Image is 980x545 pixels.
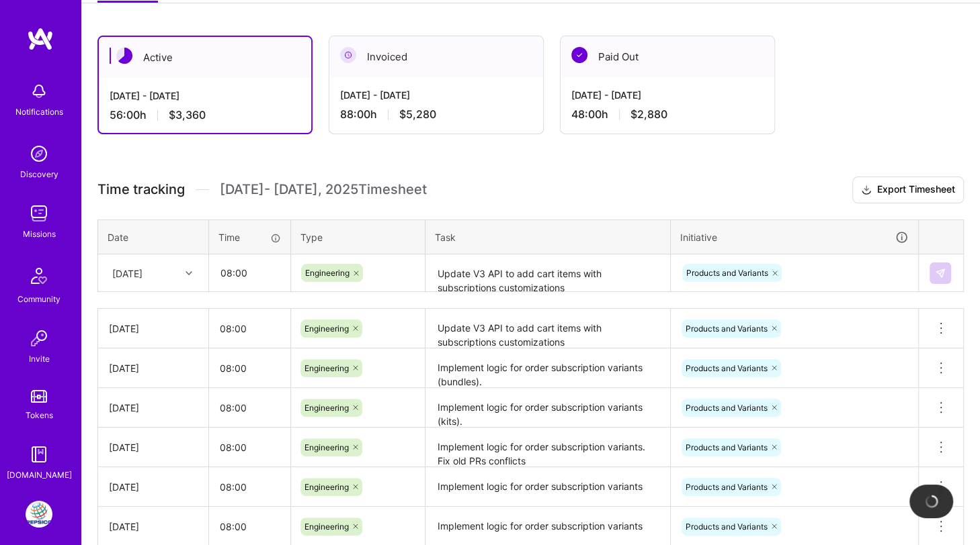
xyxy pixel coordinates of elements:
div: [DOMAIN_NAME] [7,468,72,482]
th: Date [98,219,209,254]
div: [DATE] [109,401,198,415]
div: Active [99,37,311,78]
span: $3,360 [169,108,206,122]
span: Engineering [304,482,349,492]
th: Type [291,219,425,254]
div: [DATE] [109,480,198,494]
div: 88:00 h [340,107,532,121]
div: Paid Out [561,36,774,77]
div: [DATE] [109,361,198,375]
img: bell [26,78,52,105]
div: [DATE] [109,519,198,534]
div: Tokens [26,408,53,422]
i: icon Chevron [186,270,192,277]
img: loading [925,495,938,508]
img: tokens [31,390,47,403]
input: HH:MM [209,469,290,505]
img: PepsiCo: eCommerce Elixir Development [26,501,52,528]
th: Task [425,219,671,254]
img: Community [23,260,55,292]
span: Products and Variants [686,403,768,413]
span: Engineering [304,363,349,373]
img: logo [27,27,54,51]
div: Discovery [20,167,58,181]
span: Engineering [304,522,349,532]
img: Active [116,48,132,64]
div: Invoiced [329,36,543,77]
span: Products and Variants [686,324,768,334]
textarea: Implement logic for order subscription variants (bundles). [427,350,669,387]
textarea: Update V3 API to add cart items with subscriptions customizations [427,256,669,291]
span: [DATE] - [DATE] , 2025 Timesheet [220,181,427,198]
i: icon Download [861,183,872,197]
textarea: Update V3 API to add cart items with subscriptions customizations [427,310,669,347]
div: Community [17,292,60,306]
div: Missions [23,227,56,241]
div: 48:00 h [571,107,764,121]
div: [DATE] - [DATE] [110,89,300,103]
div: Invite [29,352,50,366]
div: Notifications [15,105,63,119]
img: teamwork [26,200,52,227]
div: Time [218,230,281,244]
a: PepsiCo: eCommerce Elixir Development [22,501,56,528]
span: $2,880 [630,107,667,121]
span: Engineering [304,442,349,452]
input: HH:MM [209,390,290,426]
div: 56:00 h [110,108,300,122]
input: HH:MM [209,350,290,386]
span: Products and Variants [686,482,768,492]
div: Initiative [680,230,909,245]
input: HH:MM [209,509,290,544]
span: $5,280 [399,107,436,121]
div: [DATE] [109,321,198,336]
input: HH:MM [210,255,290,291]
span: Products and Variants [686,522,768,532]
span: Engineering [305,268,350,278]
textarea: Implement logic for order subscription variants (kits). [427,389,669,426]
span: Engineering [304,403,349,413]
input: HH:MM [209,311,290,346]
img: Submit [935,268,946,279]
span: Time tracking [97,181,185,198]
input: HH:MM [209,430,290,465]
img: Invite [26,325,52,352]
div: [DATE] - [DATE] [571,88,764,102]
span: Engineering [304,324,349,334]
span: Products and Variants [686,442,768,452]
div: null [930,262,952,284]
img: Paid Out [571,47,587,63]
img: guide book [26,441,52,468]
button: Export Timesheet [852,177,964,203]
div: [DATE] [109,440,198,454]
div: [DATE] - [DATE] [340,88,532,102]
textarea: Implement logic for order subscription variants. Fix old PRs conflicts [427,429,669,466]
span: Products and Variants [686,363,768,373]
textarea: Implement logic for order subscription variants [427,508,669,545]
div: [DATE] [112,266,142,280]
img: discovery [26,140,52,167]
textarea: Implement logic for order subscription variants [427,468,669,505]
span: Products and Variants [686,268,768,278]
img: Invoiced [340,47,356,63]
